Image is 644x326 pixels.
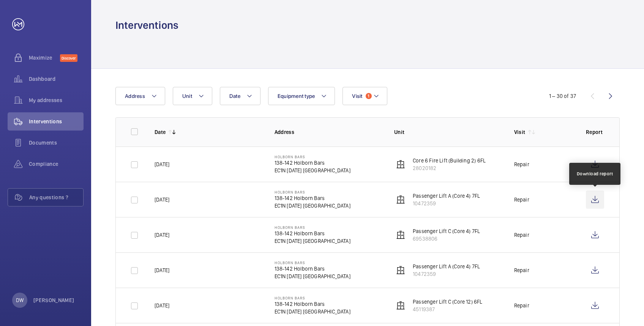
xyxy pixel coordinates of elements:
div: 1 – 30 of 37 [549,92,576,100]
span: Visit [352,93,362,99]
div: Repair [514,196,529,203]
span: Discover [60,54,77,62]
p: Passenger Lift A (Core 4) 7FL [413,192,480,200]
p: 138-142 Holborn Bars [275,230,350,237]
button: Visit1 [343,87,387,105]
span: Any questions ? [29,194,83,201]
div: Repair [514,231,529,239]
h1: Interventions [115,18,178,32]
img: elevator.svg [396,230,405,239]
p: EC1N [DATE] [GEOGRAPHIC_DATA] [275,167,350,174]
span: Date [229,93,240,99]
span: Address [125,93,145,99]
p: 138-142 Holborn Bars [275,159,350,167]
div: Repair [514,302,529,309]
p: Address [275,128,382,136]
p: 138-142 Holborn Bars [275,265,350,272]
img: elevator.svg [396,266,405,275]
p: DW [16,296,24,304]
p: Passenger Lift C (Core 12) 6FL [413,298,482,306]
p: EC1N [DATE] [GEOGRAPHIC_DATA] [275,272,350,280]
p: Passenger Lift A (Core 4) 7FL [413,263,480,270]
div: Repair [514,161,529,168]
p: Holborn Bars [275,296,350,300]
p: 138-142 Holborn Bars [275,300,350,308]
p: Date [155,128,166,136]
button: Date [220,87,260,105]
p: 10472359 [413,200,480,207]
img: elevator.svg [396,195,405,204]
p: Passenger Lift C (Core 4) 7FL [413,227,480,235]
p: [DATE] [155,161,169,168]
span: My addresses [29,96,84,104]
button: Unit [173,87,212,105]
p: 45119387 [413,306,482,313]
p: Core 6 Fire Lift (Building 2) 6FL [413,157,486,164]
p: [DATE] [155,196,169,203]
div: Download report [577,170,613,177]
span: 1 [366,93,372,99]
img: elevator.svg [396,301,405,310]
div: Repair [514,266,529,274]
img: elevator.svg [396,160,405,169]
p: 69538806 [413,235,480,243]
p: [DATE] [155,302,169,309]
p: 10472359 [413,270,480,278]
span: Documents [29,139,84,146]
p: Report [586,128,604,136]
p: 28020182 [413,164,486,172]
span: Unit [182,93,192,99]
p: EC1N [DATE] [GEOGRAPHIC_DATA] [275,308,350,315]
p: Visit [514,128,526,136]
p: EC1N [DATE] [GEOGRAPHIC_DATA] [275,237,350,245]
span: Maximize [29,54,60,61]
p: Unit [394,128,502,136]
p: Holborn Bars [275,225,350,230]
span: Equipment type [278,93,315,99]
p: EC1N [DATE] [GEOGRAPHIC_DATA] [275,202,350,209]
button: Equipment type [268,87,335,105]
button: Address [115,87,165,105]
p: Holborn Bars [275,190,350,194]
p: [DATE] [155,231,169,239]
span: Compliance [29,160,84,168]
p: [DATE] [155,266,169,274]
p: Holborn Bars [275,260,350,265]
span: Interventions [29,118,84,125]
p: [PERSON_NAME] [33,296,74,304]
p: 138-142 Holborn Bars [275,194,350,202]
span: Dashboard [29,75,84,83]
p: Holborn Bars [275,154,350,159]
